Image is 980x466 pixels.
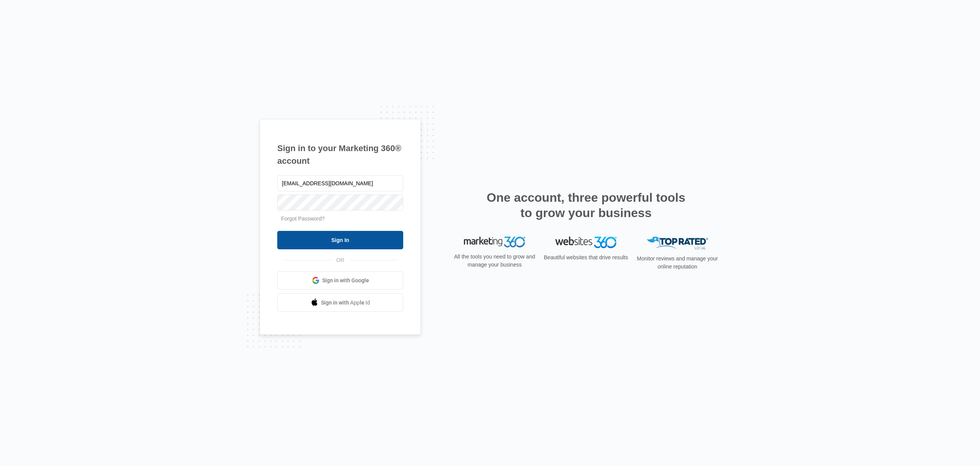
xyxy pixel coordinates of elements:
img: Websites 360 [555,237,617,248]
a: Sign in with Apple Id [277,293,403,312]
span: Sign in with Apple Id [321,299,370,307]
h1: Sign in to your Marketing 360® account [277,142,403,167]
p: Monitor reviews and manage your online reputation [634,255,720,271]
a: Sign in with Google [277,271,403,290]
input: Sign In [277,231,403,249]
h2: One account, three powerful tools to grow your business [484,190,688,221]
img: Top Rated Local [647,237,708,249]
p: All the tools you need to grow and manage your business [452,253,538,269]
p: Beautiful websites that drive results [543,254,629,262]
span: Sign in with Google [322,277,369,285]
img: Marketing 360 [464,237,525,247]
span: OR [331,256,350,264]
input: Email [277,175,403,191]
a: Forgot Password? [281,216,325,222]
